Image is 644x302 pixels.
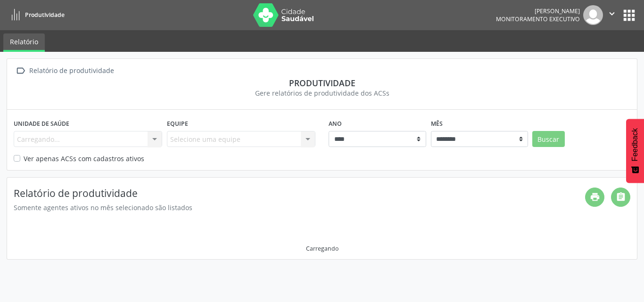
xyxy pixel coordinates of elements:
a:  Relatório de produtividade [14,64,116,78]
h4: Relatório de produtividade [14,188,585,199]
button: apps [621,7,637,24]
i:  [14,64,27,78]
label: Equipe [167,116,188,131]
div: Produtividade [14,78,630,88]
label: Ano [329,116,342,131]
span: Produtividade [25,11,65,19]
button: Feedback - Mostrar pesquisa [626,119,644,183]
span: Monitoramento Executivo [496,15,580,23]
i:  [607,8,617,19]
a: Relatório [3,33,45,52]
div: [PERSON_NAME] [496,7,580,15]
label: Unidade de saúde [14,116,69,131]
span: Feedback [631,128,639,161]
div: Gere relatórios de produtividade dos ACSs [14,88,630,98]
div: Carregando [306,245,339,253]
div: Relatório de produtividade [27,64,116,78]
label: Mês [431,116,443,131]
label: Ver apenas ACSs com cadastros ativos [24,154,144,163]
button:  [603,5,621,25]
div: Somente agentes ativos no mês selecionado são listados [14,203,585,212]
img: img [583,5,603,25]
a: Produtividade [7,7,65,23]
button: Buscar [532,131,565,147]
